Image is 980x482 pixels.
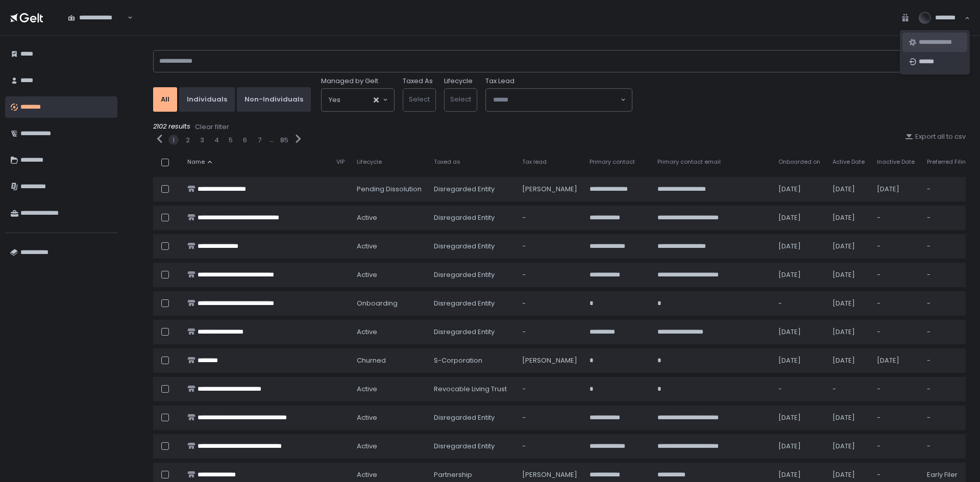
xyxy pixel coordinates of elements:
div: - [927,413,970,422]
div: ... [269,135,274,144]
span: Primary contact [590,158,635,166]
span: active [357,470,377,479]
div: Disregarded Entity [434,270,510,280]
span: active [357,213,377,222]
div: Disregarded Entity [434,299,510,308]
span: pending Dissolution [357,185,422,194]
span: Select [409,94,430,104]
span: VIP [336,158,345,166]
button: 85 [280,136,288,145]
div: [PERSON_NAME] [522,356,577,365]
div: [DATE] [778,413,820,422]
div: Revocable Living Trust [434,385,510,394]
div: 2102 results [153,122,966,132]
span: Primary contact email [657,158,721,166]
div: - [927,242,970,251]
div: 2 [186,136,190,145]
input: Search for option [493,95,620,105]
div: [DATE] [778,327,820,337]
span: active [357,327,377,337]
button: 1 [173,136,175,145]
span: Preferred Filing [927,158,970,166]
div: [DATE] [832,413,865,422]
div: - [927,385,970,394]
div: - [877,242,915,251]
div: Search for option [61,7,133,29]
div: - [778,385,820,394]
input: Search for option [340,95,373,105]
span: Yes [329,95,340,105]
div: [DATE] [832,299,865,308]
div: - [832,385,865,394]
div: All [161,95,169,104]
span: Tax Lead [485,77,514,86]
button: Clear filter [194,122,230,132]
div: - [522,299,577,308]
div: - [877,270,915,280]
div: - [927,185,970,194]
div: [DATE] [778,185,820,194]
div: [DATE] [832,185,865,194]
span: Select [450,94,471,104]
div: - [927,356,970,365]
div: [DATE] [877,185,915,194]
div: - [522,213,577,222]
div: [PERSON_NAME] [522,470,577,479]
div: - [877,213,915,222]
button: 4 [214,136,219,145]
div: - [522,327,577,337]
span: active [357,413,377,422]
div: - [877,442,915,451]
div: [DATE] [778,242,820,251]
div: - [927,442,970,451]
div: Early Filer [927,470,970,479]
div: [PERSON_NAME] [522,185,577,194]
div: Individuals [187,95,227,104]
span: Inactive Date [877,158,915,166]
button: Clear Selected [374,97,379,103]
label: Lifecycle [444,77,473,86]
div: [DATE] [778,270,820,280]
div: [DATE] [832,327,865,337]
div: Disregarded Entity [434,442,510,451]
div: Disregarded Entity [434,327,510,337]
div: - [927,327,970,337]
div: - [927,213,970,222]
button: Non-Individuals [237,87,311,112]
div: [DATE] [778,470,820,479]
div: - [877,385,915,394]
div: Disregarded Entity [434,213,510,222]
div: 7 [258,136,261,145]
div: Clear filter [195,122,229,132]
div: - [778,299,820,308]
div: - [522,242,577,251]
button: Export all to csv [905,132,966,141]
span: Managed by Gelt [321,77,378,86]
div: [DATE] [778,213,820,222]
div: [DATE] [778,356,820,365]
label: Taxed As [403,77,433,86]
div: [DATE] [832,356,865,365]
span: churned [357,356,386,365]
div: Disregarded Entity [434,185,510,194]
div: - [877,299,915,308]
input: Search for option [126,13,127,23]
button: 3 [200,136,204,145]
div: Search for option [486,89,632,111]
button: 5 [229,136,233,145]
div: [DATE] [832,242,865,251]
span: Taxed as [434,158,460,166]
button: Individuals [179,87,235,112]
button: All [153,87,177,112]
div: Non-Individuals [244,95,303,104]
button: 6 [243,136,247,145]
div: - [522,413,577,422]
span: onboarding [357,299,398,308]
div: [DATE] [832,442,865,451]
span: Name [187,158,205,166]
